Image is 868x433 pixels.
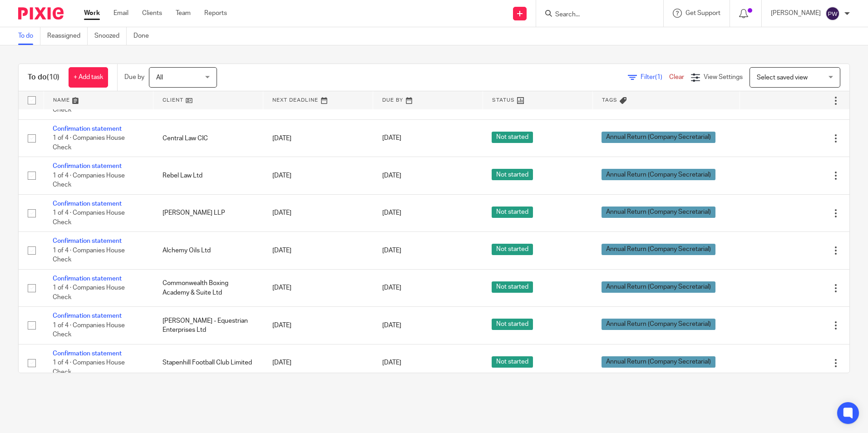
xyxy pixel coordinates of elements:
a: Confirmation statement [53,313,122,319]
span: Annual Return (Company Secretarial) [602,319,715,330]
a: Reports [204,9,227,18]
span: [DATE] [382,322,401,329]
p: [PERSON_NAME] [771,9,821,18]
span: Annual Return (Company Secretarial) [602,132,715,143]
td: Commonwealth Boxing Academy & Suite Ltd [153,269,263,306]
td: Rebel Law Ltd [153,157,263,194]
span: [DATE] [382,135,401,142]
span: Not started [492,169,533,180]
p: Due by [124,73,144,82]
span: Not started [492,319,533,330]
span: 1 of 4 · Companies House Check [53,322,125,338]
span: 1 of 4 · Companies House Check [53,359,125,375]
a: Confirmation statement [53,350,122,357]
span: View Settings [704,74,743,80]
span: [DATE] [382,172,401,179]
span: Select saved view [757,74,808,81]
td: Stapenhill Football Club Limited [153,344,263,381]
td: [PERSON_NAME] LLP [153,194,263,231]
span: Tags [602,98,617,103]
span: Annual Return (Company Secretarial) [602,281,715,293]
td: Alchemy Oils Ltd [153,232,263,269]
span: [DATE] [382,285,401,291]
a: Done [133,27,156,45]
a: Confirmation statement [53,163,122,169]
span: Annual Return (Company Secretarial) [602,169,715,180]
span: 1 of 4 · Companies House Check [53,247,125,263]
span: 1 of 4 · Companies House Check [53,210,125,226]
img: svg%3E [825,6,840,21]
span: 1 of 4 · Companies House Check [53,285,125,300]
span: Not started [492,207,533,218]
td: [DATE] [263,232,373,269]
td: [PERSON_NAME] - Equestrian Enterprises Ltd [153,307,263,344]
span: 1 of 4 · Companies House Check [53,135,125,151]
td: [DATE] [263,344,373,381]
span: (1) [655,74,662,80]
span: Not started [492,356,533,368]
span: Annual Return (Company Secretarial) [602,244,715,255]
a: Work [84,9,100,18]
span: All [156,74,163,81]
a: Confirmation statement [53,126,122,132]
a: Clients [142,9,162,18]
input: Search [554,11,636,19]
span: 1 of 4 · Companies House Check [53,98,125,113]
a: Reassigned [47,27,88,45]
span: Get Support [686,10,720,16]
td: [DATE] [263,157,373,194]
a: + Add task [69,67,108,88]
a: Confirmation statement [53,201,122,207]
a: Snoozed [94,27,127,45]
span: Not started [492,281,533,293]
span: [DATE] [382,359,401,366]
span: (10) [47,74,59,81]
td: Central Law CIC [153,119,263,157]
img: Pixie [18,7,64,20]
span: Annual Return (Company Secretarial) [602,207,715,218]
span: Filter [641,74,669,80]
span: [DATE] [382,247,401,254]
td: [DATE] [263,307,373,344]
td: [DATE] [263,119,373,157]
span: [DATE] [382,210,401,216]
span: 1 of 4 · Companies House Check [53,172,125,188]
a: Confirmation statement [53,238,122,244]
span: Not started [492,132,533,143]
span: Annual Return (Company Secretarial) [602,356,715,368]
a: To do [18,27,40,45]
span: Not started [492,244,533,255]
a: Clear [669,74,684,80]
h1: To do [28,73,59,82]
a: Confirmation statement [53,276,122,282]
a: Email [113,9,128,18]
a: Team [176,9,191,18]
td: [DATE] [263,269,373,306]
td: [DATE] [263,194,373,231]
